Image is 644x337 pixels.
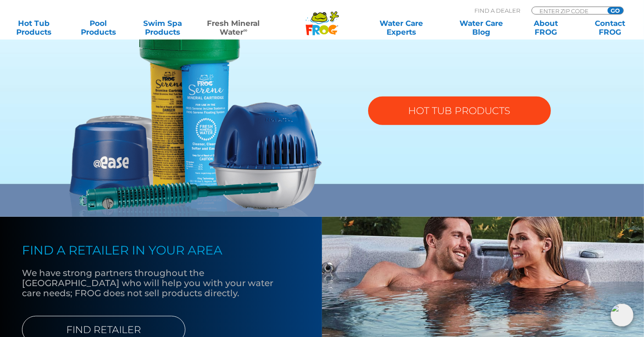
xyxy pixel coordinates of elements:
input: Zip Code Form [539,7,598,14]
p: Find A Dealer [474,7,520,14]
a: Fresh MineralWater∞ [202,19,265,36]
a: Hot TubProducts [9,19,59,36]
img: openIcon [611,304,633,326]
a: ContactFROG [585,19,635,36]
a: Swim SpaProducts [137,19,188,36]
a: Water CareBlog [456,19,507,36]
img: fmw-hot-tub-product-v2 [69,26,322,217]
a: PoolProducts [73,19,123,36]
a: Water CareExperts [361,19,442,36]
p: We have strong partners throughout the [GEOGRAPHIC_DATA] who will help you with your water care n... [22,268,278,298]
h4: FIND A RETAILER IN YOUR AREA [22,243,278,257]
a: AboutFROG [521,19,571,36]
sup: ∞ [243,27,247,33]
a: HOT TUB PRODUCTS [368,97,551,125]
input: GO [608,7,623,14]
